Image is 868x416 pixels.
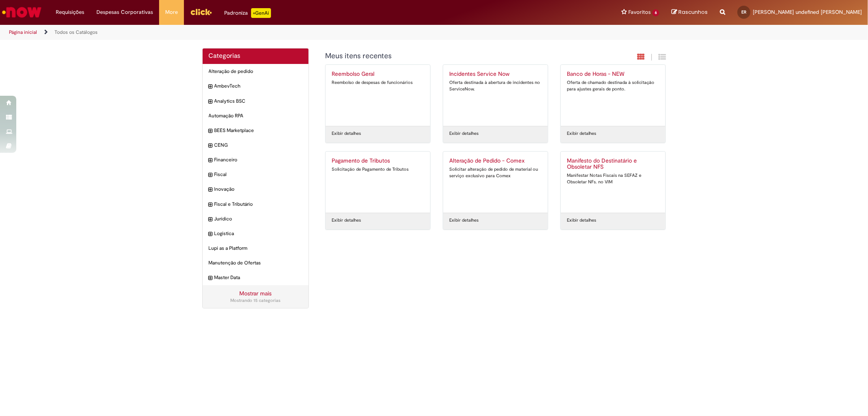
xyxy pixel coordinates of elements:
[203,138,309,153] div: expandir categoria CENG CENG
[203,64,309,285] ul: Categorias
[652,9,659,16] span: 6
[449,71,542,77] h2: Incidentes Service Now
[209,98,212,106] i: expandir categoria Analytics BSC
[209,260,303,266] span: Manutenção de Ofertas
[567,79,659,92] div: Oferta de chamado destinada à solicitação para ajustes gerais de ponto.
[224,8,271,18] div: Padroniza
[651,53,653,62] span: |
[449,130,479,137] a: Exibir detalhes
[449,158,542,164] h2: Alteração de Pedido - Comex
[214,171,303,178] span: Fiscal
[209,68,303,75] span: Alteração de pedido
[449,79,542,92] div: Oferta destinada à abertura de incidentes no ServiceNow.
[165,8,178,16] span: More
[203,226,309,241] div: expandir categoria Logistica Logistica
[332,158,424,164] h2: Pagamento de Tributos
[209,127,212,135] i: expandir categoria BEES Marketplace
[209,156,212,165] i: expandir categoria Financeiro
[209,83,212,91] i: expandir categoria AmbevTech
[214,83,303,90] span: AmbevTech
[659,53,666,61] i: Exibição de grade
[753,9,862,15] span: [PERSON_NAME] undefined [PERSON_NAME]
[203,79,309,94] div: expandir categoria AmbevTech AmbevTech
[203,241,309,256] div: Lupi as a Platform
[214,230,303,237] span: Logistica
[203,64,309,79] div: Alteração de pedido
[567,172,659,185] div: Manifestar Notas Fiscais na SEFAZ e Obsoletar NFs. no VIM
[214,186,303,193] span: Inovação
[209,245,303,252] span: Lupi as a Platform
[567,217,596,224] a: Exibir detalhes
[203,123,309,138] div: expandir categoria BEES Marketplace BEES Marketplace
[1,4,43,20] img: ServiceNow
[214,142,303,149] span: CENG
[9,29,37,35] a: Página inicial
[326,65,430,126] a: Reembolso Geral Reembolso de despesas de funcionários
[678,8,708,16] span: Rascunhos
[332,71,424,77] h2: Reembolso Geral
[449,166,542,179] div: Solicitar alteração de pedido de material ou serviço exclusivo para Comex
[671,9,708,16] a: Rascunhos
[214,127,303,134] span: BEES Marketplace
[214,156,303,163] span: Financeiro
[203,211,309,227] div: expandir categoria Jurídico Jurídico
[332,217,361,224] a: Exibir detalhes
[567,71,659,77] h2: Banco de Horas - NEW
[209,274,212,282] i: expandir categoria Master Data
[209,186,212,194] i: expandir categoria Inovação
[628,8,651,16] span: Favoritos
[332,166,424,173] div: Solicitação de Pagamento de Tributos
[214,216,303,222] span: Jurídico
[6,25,573,40] ul: Trilhas de página
[251,8,271,18] p: +GenAi
[203,167,309,182] div: expandir categoria Fiscal Fiscal
[239,290,271,297] a: Mostrar mais
[203,182,309,197] div: expandir categoria Inovação Inovação
[209,201,212,209] i: expandir categoria Fiscal e Tributário
[209,297,303,304] div: Mostrando 15 categorias
[209,142,212,150] i: expandir categoria CENG
[209,216,212,224] i: expandir categoria Jurídico
[326,152,430,213] a: Pagamento de Tributos Solicitação de Pagamento de Tributos
[443,152,548,213] a: Alteração de Pedido - Comex Solicitar alteração de pedido de material ou serviço exclusivo para C...
[332,79,424,86] div: Reembolso de despesas de funcionários
[203,255,309,271] div: Manutenção de Ofertas
[325,52,578,60] h1: {"description":"","title":"Meus itens recentes"} Categoria
[332,130,361,137] a: Exibir detalhes
[567,130,596,137] a: Exibir detalhes
[443,65,548,126] a: Incidentes Service Now Oferta destinada à abertura de incidentes no ServiceNow.
[203,94,309,109] div: expandir categoria Analytics BSC Analytics BSC
[209,112,303,119] span: Automação RPA
[209,230,212,238] i: expandir categoria Logistica
[214,274,303,281] span: Master Data
[203,108,309,123] div: Automação RPA
[561,65,665,126] a: Banco de Horas - NEW Oferta de chamado destinada à solicitação para ajustes gerais de ponto.
[203,270,309,285] div: expandir categoria Master Data Master Data
[190,6,212,18] img: click_logo_yellow_360x200.png
[209,171,212,179] i: expandir categoria Fiscal
[638,53,645,61] i: Exibição em cartão
[203,152,309,167] div: expandir categoria Financeiro Financeiro
[203,197,309,212] div: expandir categoria Fiscal e Tributário Fiscal e Tributário
[567,158,659,171] h2: Manifesto do Destinatário e Obsoletar NFS
[741,9,746,15] span: ER
[209,53,303,60] h2: Categorias
[214,98,303,105] span: Analytics BSC
[561,152,665,213] a: Manifesto do Destinatário e Obsoletar NFS Manifestar Notas Fiscais na SEFAZ e Obsoletar NFs. no VIM
[214,201,303,208] span: Fiscal e Tributário
[449,217,479,224] a: Exibir detalhes
[96,8,153,16] span: Despesas Corporativas
[55,29,98,35] a: Todos os Catálogos
[56,8,84,16] span: Requisições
